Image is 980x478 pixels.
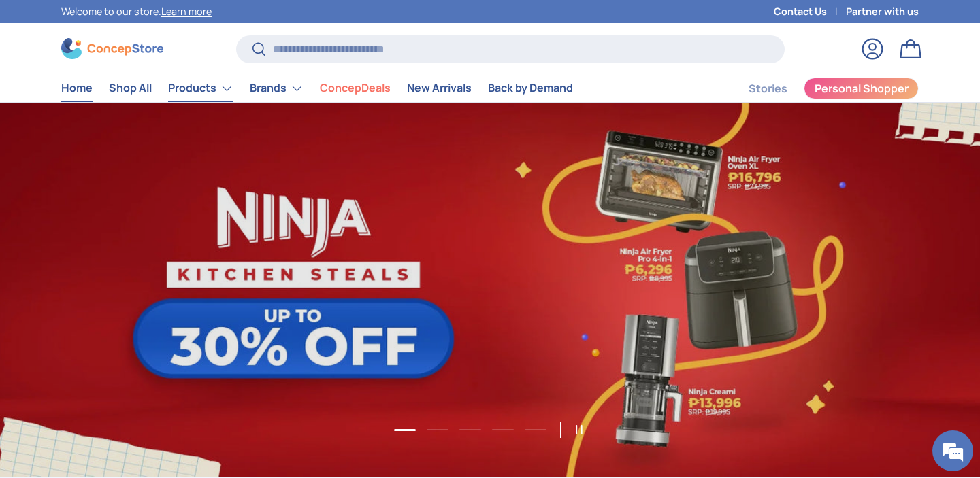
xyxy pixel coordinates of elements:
a: Back by Demand [488,75,573,101]
summary: Products [160,75,242,102]
nav: Secondary [716,75,919,102]
div: Minimize live chat window [223,7,256,39]
a: Personal Shopper [804,78,919,99]
span: Personal Shopper [815,83,909,94]
a: Shop All [109,75,152,101]
a: Home [61,75,93,101]
p: Welcome to our store. [61,4,212,19]
a: Contact Us [774,4,846,19]
div: Chat with us now [71,76,229,94]
nav: Primary [61,75,573,102]
a: ConcepDeals [320,75,391,101]
span: We're online! [79,149,188,286]
a: Stories [749,75,787,102]
a: Partner with us [846,4,919,19]
a: Learn more [161,5,212,18]
summary: Brands [242,75,312,102]
textarea: Type your message and hit 'Enter' [7,327,259,375]
a: New Arrivals [407,75,472,101]
img: ConcepStore [61,38,163,59]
